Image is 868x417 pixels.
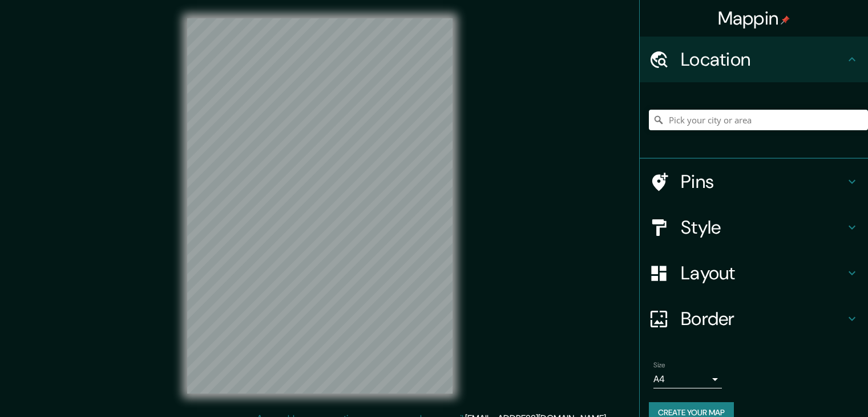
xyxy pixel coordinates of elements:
h4: Layout [681,262,845,284]
input: Pick your city or area [649,110,868,130]
img: pin-icon.png [781,15,790,25]
div: Pins [640,159,868,205]
div: Border [640,296,868,342]
h4: Style [681,216,845,239]
canvas: Map [187,18,453,394]
div: Location [640,37,868,82]
div: A4 [653,370,722,388]
label: Size [653,360,665,370]
h4: Border [681,307,845,330]
div: Layout [640,250,868,296]
h4: Location [681,48,845,71]
h4: Pins [681,170,845,193]
h4: Mappin [718,7,790,30]
div: Style [640,205,868,250]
